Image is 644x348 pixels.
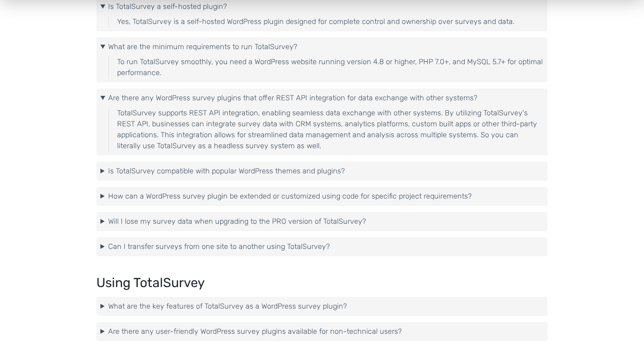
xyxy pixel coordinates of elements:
summary: Are there any WordPress survey plugins that offer REST API integration for data exchange with oth... [100,93,544,104]
div: Yes, TotalSurvey is a self-hosted WordPress plugin designed for complete control and ownership ov... [109,16,544,27]
h2: Using TotalSurvey [96,276,548,290]
summary: Is TotalSurvey a self-hosted plugin? [100,1,544,12]
div: To run TotalSurvey smoothly, you need a WordPress website running version 4.8 or higher, PHP 7.0+... [109,56,544,78]
summary: What are the key features of TotalSurvey as a WordPress survey plugin? [100,301,544,312]
summary: What are the minimum requirements to run TotalSurvey? [100,41,544,52]
summary: Is TotalSurvey compatible with popular WordPress themes and plugins? [100,166,544,177]
summary: Are there any user-friendly WordPress survey plugins available for non-technical users? [100,326,544,337]
summary: Will I lose my survey data when upgrading to the PRO version of TotalSurvey? [100,216,544,227]
div: TotalSurvey supports REST API integration, enabling seamless data exchange with other systems. By... [109,108,544,151]
summary: How can a WordPress survey plugin be extended or customized using code for specific project requi... [100,191,544,202]
summary: Can I transfer surveys from one site to another using TotalSurvey? [100,241,544,252]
